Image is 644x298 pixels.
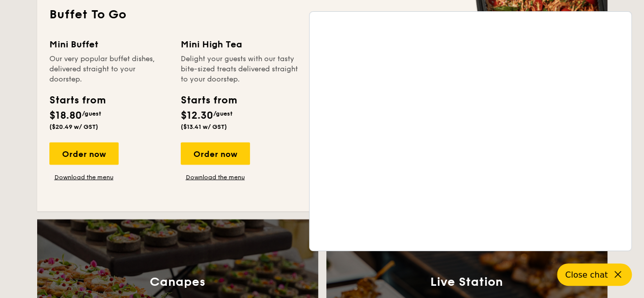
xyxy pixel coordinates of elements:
div: Starts from [49,92,105,107]
div: Order now [49,142,119,165]
div: Delight your guests with our tasty bite-sized treats delivered straight to your doorstep. [181,53,300,84]
button: Close chat [557,263,632,286]
span: $12.30 [181,109,213,121]
span: /guest [213,110,233,117]
span: $18.80 [49,109,82,121]
div: Our very popular buffet dishes, delivered straight to your doorstep. [49,53,169,84]
span: /guest [82,110,101,117]
span: Close chat [565,270,608,280]
span: ($13.41 w/ GST) [181,123,227,130]
div: Order now [181,142,250,165]
div: Mini High Tea [181,37,300,51]
div: Starts from [181,92,236,107]
span: ($20.49 w/ GST) [49,123,98,130]
div: Mini Buffet [49,37,169,51]
h3: Live Station [430,275,503,289]
h2: Buffet To Go [49,7,595,23]
a: Download the menu [49,173,119,181]
h3: Canapes [150,275,205,289]
a: Download the menu [181,173,250,181]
